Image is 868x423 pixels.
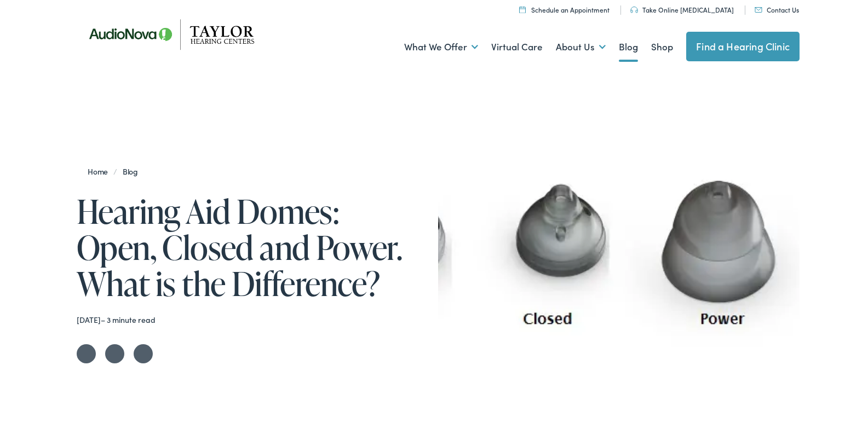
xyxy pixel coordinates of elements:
a: Virtual Care [491,25,543,65]
a: Take Online [MEDICAL_DATA] [630,3,734,12]
img: utility icon [519,4,526,11]
div: – 3 minute read [77,313,409,322]
time: [DATE] [77,312,101,323]
a: Share on Twitter [77,342,96,361]
a: Contact Us [755,3,799,12]
a: Blog [619,25,638,65]
a: Schedule an Appointment [519,3,610,12]
a: Share on LinkedIn [134,342,153,361]
img: utility icon [755,5,762,10]
img: utility icon [630,4,638,11]
span: / [88,164,143,175]
a: Shop [651,25,673,65]
a: Find a Hearing Clinic [686,30,800,59]
a: Share on Facebook [105,342,124,361]
h1: Hearing Aid Domes: Open, Closed and Power. What is the Difference? [77,191,409,299]
a: About Us [556,25,606,65]
a: What We Offer [404,25,478,65]
a: Blog [117,164,143,175]
a: Home [88,164,113,175]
